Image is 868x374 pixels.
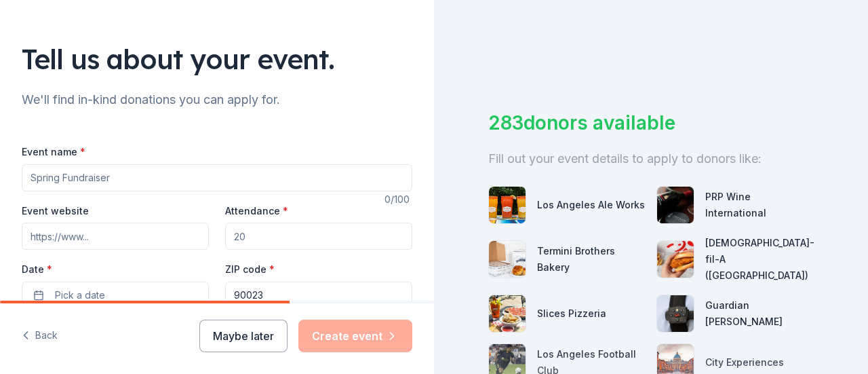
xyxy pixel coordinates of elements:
[537,305,606,322] div: Slices Pizzeria
[22,164,412,191] input: Spring Fundraiser
[384,191,412,208] div: 0 /100
[225,204,288,218] label: Attendance
[489,241,526,278] img: photo for Termini Brothers Bakery
[55,287,105,303] span: Pick a date
[488,148,814,170] div: Fill out your event details to apply to donors like:
[22,40,412,78] div: Tell us about your event.
[22,263,209,276] label: Date
[22,223,209,250] input: https://www...
[489,187,526,223] img: photo for Los Angeles Ale Works
[22,89,412,111] div: We'll find in-kind donations you can apply for.
[705,235,814,284] div: [DEMOGRAPHIC_DATA]-fil-A ([GEOGRAPHIC_DATA])
[225,282,412,309] input: 12345 (U.S. only)
[657,241,694,278] img: photo for Chick-fil-A (Los Angeles)
[537,197,645,213] div: Los Angeles Ale Works
[22,204,89,218] label: Event website
[22,145,85,159] label: Event name
[657,295,694,332] img: photo for Guardian Angel Device
[199,320,288,352] button: Maybe later
[537,243,646,276] div: Termini Brothers Bakery
[225,263,275,276] label: ZIP code
[22,282,209,309] button: Pick a date
[705,297,814,330] div: Guardian [PERSON_NAME]
[705,189,814,221] div: PRP Wine International
[489,295,526,332] img: photo for Slices Pizzeria
[225,223,412,250] input: 20
[657,187,694,223] img: photo for PRP Wine International
[488,109,814,137] div: 283 donors available
[22,322,58,350] button: Back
